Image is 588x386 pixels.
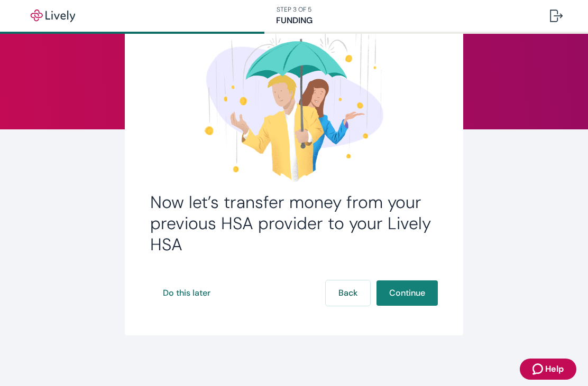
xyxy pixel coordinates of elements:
button: Continue [376,280,438,306]
button: Log out [541,3,571,29]
button: Do this later [150,280,223,306]
span: Help [545,363,564,375]
button: Zendesk support iconHelp [520,359,576,380]
button: Back [326,280,370,306]
svg: Zendesk support icon [532,363,545,375]
img: Lively [23,10,82,22]
h2: Now let’s transfer money from your previous HSA provider to your Lively HSA [150,192,438,255]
